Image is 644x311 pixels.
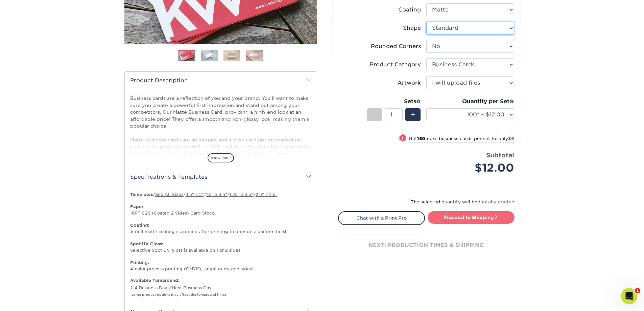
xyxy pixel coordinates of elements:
[398,6,421,14] div: Coating
[186,192,204,197] a: 3.5" x 2"
[130,277,311,297] p: /
[130,95,311,191] p: Business cards are a reflection of you and your brand. You'll want to make sure you create a powe...
[417,136,425,141] strong: 150
[130,192,153,197] b: Templates
[621,288,637,304] iframe: Intercom live chat
[477,199,515,204] a: digitally printed
[230,192,253,197] a: 1.75" x 3.5"
[428,211,515,223] a: Proceed to Shipping
[208,153,234,162] span: show more
[338,225,515,266] div: next: production times & shipping
[130,241,163,246] strong: Spot UV Gloss:
[371,42,421,50] div: Rounded Corners
[2,290,57,309] iframe: Google Customer Reviews
[398,79,421,87] div: Artwork
[370,61,421,69] div: Product Category
[201,50,218,61] img: Business Cards 02
[338,211,425,225] a: Chat with a Print Pro
[155,192,183,197] a: See All Sizes
[426,97,514,106] div: Quantity per Set
[246,50,263,61] img: Business Cards 04
[635,288,640,293] span: 1
[256,192,278,197] a: 2.5" x 2.5"
[411,110,415,120] span: +
[373,110,376,120] span: -
[130,293,226,296] small: *some product options may affect the turnaround times
[178,47,195,64] img: Business Cards 01
[409,136,514,143] small: Get more business cards per set for
[403,24,421,32] div: Shape
[130,285,169,290] a: 2-4 Business Days
[486,151,514,159] strong: Subtotal
[431,160,514,176] div: $12.00
[206,192,227,197] a: 1.5" x 3.5"
[172,285,212,290] a: Next Business Day
[130,278,180,283] b: Available Turnaround:
[508,136,514,141] span: $9
[130,260,149,265] strong: Printing:
[130,223,149,228] strong: Coating:
[409,199,515,204] small: The selected quantity will be
[130,204,145,209] strong: Paper:
[125,72,317,89] h2: Product Description
[125,168,317,185] h2: Specifications & Templates
[130,192,311,272] p: / / / / / 16PT C2S (Coated 2 Sides) Card Stock. A dull matte coating is applied after printing to...
[223,50,240,61] img: Business Cards 03
[367,97,421,106] div: Sets
[498,136,514,141] span: only
[402,135,403,142] span: !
